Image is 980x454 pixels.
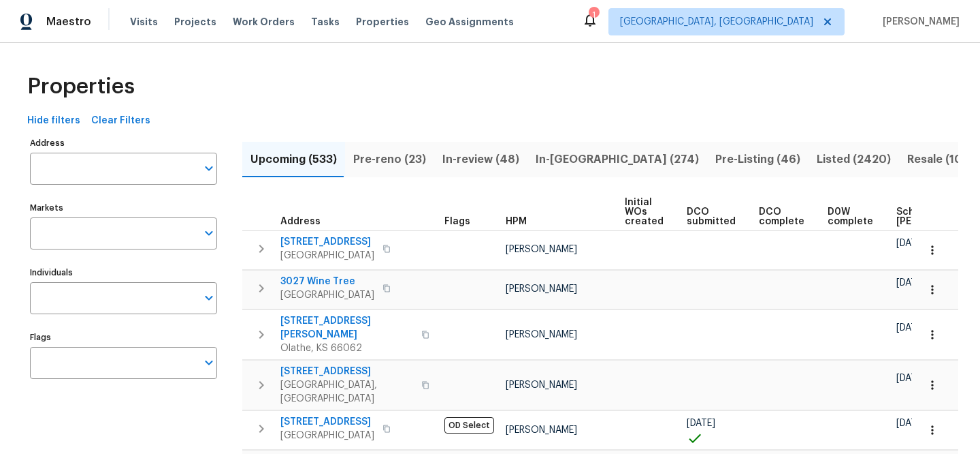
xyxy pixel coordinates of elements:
[828,207,873,226] span: D0W complete
[715,150,800,169] span: Pre-Listing (46)
[130,15,158,29] span: Visits
[625,198,664,226] span: Initial WOs created
[896,207,973,226] span: Scheduled [PERSON_NAME]
[233,15,295,29] span: Work Orders
[280,415,374,429] span: [STREET_ADDRESS]
[896,278,925,288] span: [DATE]
[30,269,217,277] label: Individuals
[442,150,519,169] span: In-review (48)
[250,150,337,169] span: Upcoming (533)
[877,15,960,29] span: [PERSON_NAME]
[280,378,413,406] span: [GEOGRAPHIC_DATA], [GEOGRAPHIC_DATA]
[896,323,925,333] span: [DATE]
[817,150,891,169] span: Listed (2420)
[311,17,340,27] span: Tasks
[86,108,156,134] button: Clear Filters
[280,275,374,288] span: 3027 Wine Tree
[280,314,413,342] span: [STREET_ADDRESS][PERSON_NAME]
[687,207,736,226] span: DCO submitted
[444,217,470,226] span: Flags
[27,112,80,130] span: Hide filters
[506,217,527,226] span: HPM
[280,429,374,442] span: [GEOGRAPHIC_DATA]
[356,15,409,29] span: Properties
[27,80,135,93] span: Properties
[506,380,577,390] span: [PERSON_NAME]
[199,353,218,372] button: Open
[91,112,150,130] span: Clear Filters
[620,15,813,29] span: [GEOGRAPHIC_DATA], [GEOGRAPHIC_DATA]
[506,245,577,254] span: [PERSON_NAME]
[444,417,494,434] span: OD Select
[506,425,577,435] span: [PERSON_NAME]
[280,342,413,355] span: Olathe, KS 66062
[425,15,514,29] span: Geo Assignments
[174,15,216,29] span: Projects
[199,159,218,178] button: Open
[506,284,577,294] span: [PERSON_NAME]
[30,139,217,147] label: Address
[589,8,598,22] div: 1
[30,333,217,342] label: Flags
[687,419,715,428] span: [DATE]
[199,224,218,243] button: Open
[506,330,577,339] span: [PERSON_NAME]
[536,150,699,169] span: In-[GEOGRAPHIC_DATA] (274)
[896,419,925,428] span: [DATE]
[280,365,413,378] span: [STREET_ADDRESS]
[22,108,86,134] button: Hide filters
[280,288,374,302] span: [GEOGRAPHIC_DATA]
[280,217,321,226] span: Address
[896,374,925,383] span: [DATE]
[353,150,426,169] span: Pre-reno (23)
[280,249,374,262] span: [GEOGRAPHIC_DATA]
[199,288,218,307] button: Open
[280,235,374,249] span: [STREET_ADDRESS]
[46,15,91,29] span: Maestro
[759,207,804,226] span: DCO complete
[896,239,925,248] span: [DATE]
[30,204,217,212] label: Markets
